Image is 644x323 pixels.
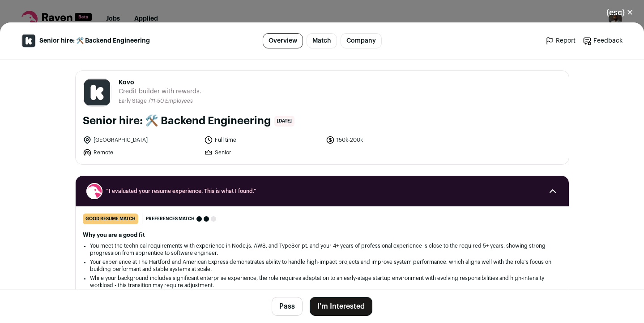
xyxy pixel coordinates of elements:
[596,3,644,22] button: Close modal
[83,114,271,128] h1: Senior hire: 🛠️ Backend Engineering
[106,188,538,195] span: “I evaluated your resume experience. This is what I found.”
[83,231,562,239] h2: Why you are a good fit
[204,148,320,157] li: Senior
[274,116,294,127] span: [DATE]
[326,135,442,144] li: 150k-200k
[39,36,150,45] span: Senior hire: 🛠️ Backend Engineering
[119,78,201,87] span: Kovo
[83,135,199,144] li: [GEOGRAPHIC_DATA]
[90,242,554,257] li: You meet the technical requirements with experience in Node.js, AWS, and TypeScript, and your 4+ ...
[83,214,138,224] div: good resume match
[90,275,554,289] li: While your background includes significant enterprise experience, the role requires adaptation to...
[583,36,623,45] a: Feedback
[119,98,149,105] li: Early Stage
[263,33,303,48] a: Overview
[341,33,382,48] a: Company
[204,135,320,144] li: Full time
[146,214,195,223] span: Preferences match
[83,148,199,157] li: Remote
[307,33,337,48] a: Match
[149,98,193,105] li: /
[272,297,303,316] button: Pass
[83,79,111,106] img: 2ad9f4c8ca4c1a33ea621a530fadf8b4a9578933bd7183b54a7ba8e0f0a58ef6.jpg
[310,297,372,316] button: I'm Interested
[119,87,201,96] span: Credit builder with rewards.
[22,34,35,48] img: 2ad9f4c8ca4c1a33ea621a530fadf8b4a9578933bd7183b54a7ba8e0f0a58ef6.jpg
[90,258,554,273] li: Your experience at The Hartford and American Express demonstrates ability to handle high-impact p...
[545,36,576,45] a: Report
[151,98,193,104] span: 11-50 Employees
